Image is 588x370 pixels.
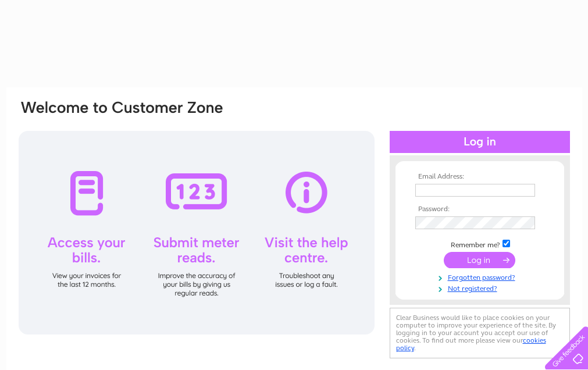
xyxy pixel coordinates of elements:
input: Submit [444,252,515,268]
a: Not registered? [415,282,547,293]
a: cookies policy [396,336,546,352]
td: Remember me? [412,238,547,250]
th: Email Address: [412,173,547,181]
div: Clear Business would like to place cookies on your computer to improve your experience of the sit... [390,308,570,358]
a: Forgotten password? [415,271,547,282]
th: Password: [412,205,547,214]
